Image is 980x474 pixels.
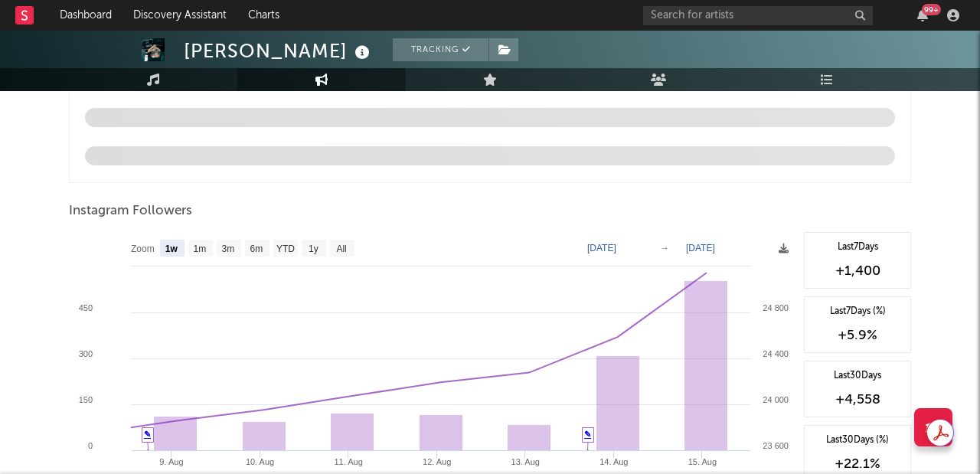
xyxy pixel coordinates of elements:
[184,38,374,64] div: [PERSON_NAME]
[763,303,789,312] text: 24 800
[763,395,789,404] text: 24 000
[660,243,669,253] text: →
[423,457,451,466] text: 12. Aug
[599,457,628,466] text: 14. Aug
[763,441,789,450] text: 23 600
[144,430,151,439] a: ✎
[334,457,362,466] text: 11. Aug
[686,243,715,253] text: [DATE]
[246,457,274,466] text: 10. Aug
[917,9,928,21] button: 99+
[88,441,93,450] text: 0
[159,457,183,466] text: 9. Aug
[763,349,789,358] text: 24 400
[511,457,540,466] text: 13. Aug
[643,6,873,25] input: Search for artists
[79,395,93,404] text: 150
[688,457,717,466] text: 15. Aug
[812,455,903,473] div: +22.1 %
[79,303,93,312] text: 450
[276,244,295,254] text: YTD
[336,244,346,254] text: All
[79,349,93,358] text: 300
[587,243,616,253] text: [DATE]
[194,244,207,254] text: 1m
[812,369,903,383] div: Last 30 Days
[812,433,903,447] div: Last 30 Days (%)
[69,202,192,221] span: Instagram Followers
[250,244,263,254] text: 6m
[922,4,941,15] div: 99 +
[393,38,488,61] button: Tracking
[309,244,318,254] text: 1y
[222,244,235,254] text: 3m
[812,391,903,409] div: +4,558
[165,244,178,254] text: 1w
[812,262,903,280] div: +1,400
[131,244,155,254] text: Zoom
[584,430,591,439] a: ✎
[812,305,903,319] div: Last 7 Days (%)
[812,326,903,345] div: +5.9 %
[812,240,903,254] div: Last 7 Days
